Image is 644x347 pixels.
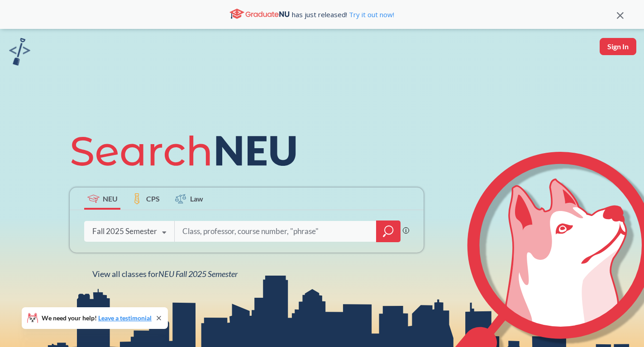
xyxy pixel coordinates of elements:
[292,9,394,19] span: has just released!
[42,315,152,321] span: We need your help!
[181,222,370,241] input: Class, professor, course number, "phrase"
[376,220,401,242] div: magnifying glass
[9,38,30,68] a: sandbox logo
[600,38,636,55] button: Sign In
[9,38,30,66] img: sandbox logo
[190,193,203,204] span: Law
[347,10,394,19] a: Try it out now!
[103,193,118,204] span: NEU
[158,269,238,279] span: NEU Fall 2025 Semester
[92,226,157,236] div: Fall 2025 Semester
[92,269,238,279] span: View all classes for
[146,193,160,204] span: CPS
[98,314,152,322] a: Leave a testimonial
[383,225,394,238] svg: magnifying glass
